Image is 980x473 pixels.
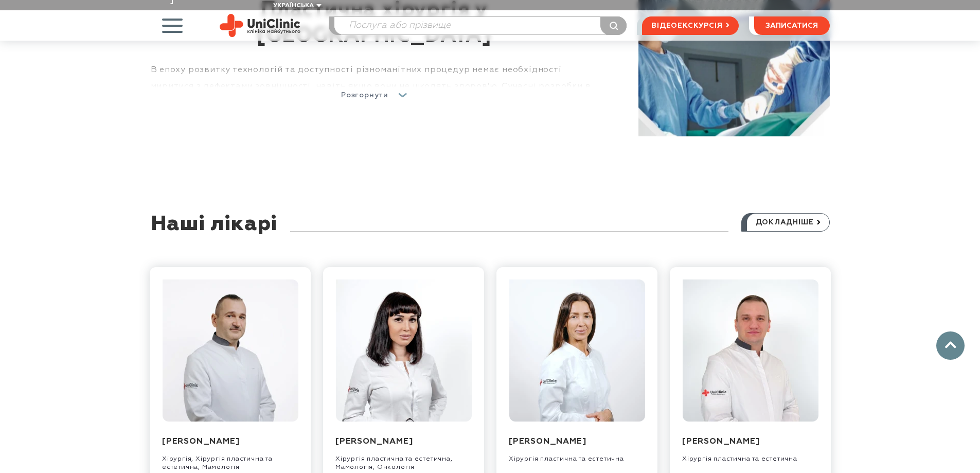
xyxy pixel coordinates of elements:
[509,279,645,422] img: Овчатова Ірина Георгіївна
[651,17,722,34] span: відеоекскурсія
[642,16,738,35] a: відеоекскурсія
[509,447,645,463] div: Хірургія пластична та естетична
[341,87,407,103] a: Розгорнути
[509,437,586,446] a: [PERSON_NAME]
[335,447,472,471] div: Хірургія пластична та естетична, Мамологія, Онкологія
[162,447,298,471] div: Хірургія, Хірургія пластична та естетична, Мамологія
[334,17,627,34] input: Послуга або прізвище
[341,92,388,99] span: Розгорнути
[162,346,298,354] a: Лифенко Василь Васильович
[151,213,278,252] div: Наші лікарі
[273,3,314,9] span: Українська
[220,14,300,37] img: Uniclinic
[162,279,298,422] img: Лифенко Василь Васильович
[682,279,818,422] img: Руденко Олег Ігорович
[162,437,239,446] a: [PERSON_NAME]
[335,346,471,354] a: Стан Наталія Вікторівна
[741,213,830,232] a: докладніше
[335,437,413,446] a: [PERSON_NAME]
[682,437,759,446] a: [PERSON_NAME]
[765,22,818,29] span: записатися
[509,346,645,354] a: Овчатова Ірина Георгіївна
[335,279,471,422] img: Стан Наталія Вікторівна
[754,16,830,35] button: записатися
[756,214,814,231] span: докладніше
[682,346,818,354] a: Руденко Олег Ігорович
[682,447,818,463] div: Хірургія пластична та естетична
[271,2,322,10] button: Українська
